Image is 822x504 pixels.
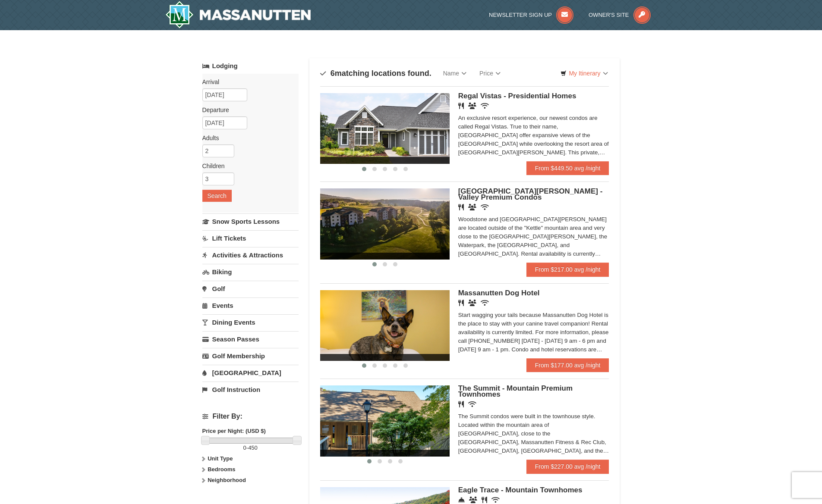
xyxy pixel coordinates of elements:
[481,103,489,109] i: Wireless Internet (free)
[473,65,507,82] a: Price
[202,428,266,434] strong: Price per Night: (USD $)
[469,497,477,503] i: Conference Facilities
[165,1,311,28] img: Massanutten Resort Logo
[468,103,476,109] i: Banquet Facilities
[202,444,299,452] label: -
[458,204,464,210] i: Restaurant
[489,12,573,18] a: Newsletter Sign Up
[437,65,473,82] a: Name
[202,264,299,280] a: Biking
[208,455,233,462] strong: Unit Type
[458,311,609,354] div: Start wagging your tails because Massanutten Dog Hotel is the place to stay with your canine trav...
[458,412,609,455] div: The Summit condos were built in the townhouse style. Located within the mountain area of [GEOGRAP...
[202,230,299,246] a: Lift Tickets
[320,69,431,78] h4: matching locations found.
[526,358,609,372] a: From $177.00 avg /night
[489,12,552,18] span: Newsletter Sign Up
[202,106,292,114] label: Departure
[202,365,299,381] a: [GEOGRAPHIC_DATA]
[482,497,487,503] i: Restaurant
[468,204,476,210] i: Banquet Facilities
[458,401,464,407] i: Restaurant
[331,69,335,78] span: 6
[458,384,573,398] span: The Summit - Mountain Premium Townhomes
[458,187,603,201] span: [GEOGRAPHIC_DATA][PERSON_NAME] - Valley Premium Condos
[458,114,609,157] div: An exclusive resort experience, our newest condos are called Regal Vistas. True to their name, [G...
[202,331,299,347] a: Season Passes
[526,161,609,175] a: From $449.50 avg /night
[458,497,465,503] i: Concierge Desk
[202,247,299,263] a: Activities & Attractions
[458,103,464,109] i: Restaurant
[248,445,258,451] span: 450
[481,204,489,210] i: Wireless Internet (free)
[243,445,246,451] span: 0
[589,12,651,18] a: Owner's Site
[202,213,299,229] a: Snow Sports Lessons
[202,382,299,398] a: Golf Instruction
[202,348,299,364] a: Golf Membership
[165,1,311,28] a: Massanutten Resort
[202,78,292,86] label: Arrival
[208,477,246,483] strong: Neighborhood
[526,263,609,276] a: From $217.00 avg /night
[481,300,489,306] i: Wireless Internet (free)
[202,314,299,330] a: Dining Events
[555,67,613,80] a: My Itinerary
[202,162,292,170] label: Children
[208,466,235,473] strong: Bedrooms
[458,300,464,306] i: Restaurant
[458,215,609,258] div: Woodstone and [GEOGRAPHIC_DATA][PERSON_NAME] are located outside of the "Kettle" mountain area an...
[468,401,476,407] i: Wireless Internet (free)
[202,58,299,74] a: Lodging
[202,413,299,420] h4: Filter By:
[526,460,609,473] a: From $227.00 avg /night
[202,281,299,297] a: Golf
[458,486,583,494] span: Eagle Trace - Mountain Townhomes
[202,297,299,313] a: Events
[202,134,292,142] label: Adults
[589,12,629,18] span: Owner's Site
[458,92,576,100] span: Regal Vistas - Presidential Homes
[458,289,540,297] span: Massanutten Dog Hotel
[202,190,232,202] button: Search
[491,497,500,503] i: Wireless Internet (free)
[468,300,476,306] i: Banquet Facilities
